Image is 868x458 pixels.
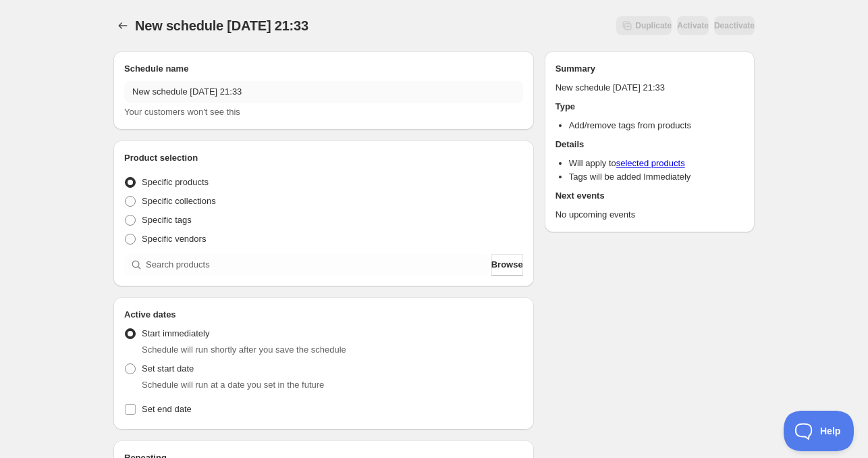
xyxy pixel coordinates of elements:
h2: Type [555,100,744,113]
span: Specific products [142,177,209,187]
span: Schedule will run shortly after you save the schedule [142,345,346,355]
span: Your customers won't see this [124,107,240,117]
span: Specific tags [142,215,192,225]
p: New schedule [DATE] 21:33 [555,81,744,95]
input: Search products [146,254,489,276]
h2: Product selection [124,151,523,165]
h2: Schedule name [124,62,523,76]
span: Browse [491,258,523,272]
h2: Next events [555,189,744,203]
button: Schedules [113,16,132,35]
iframe: Toggle Customer Support [784,411,855,451]
a: selected products [616,158,685,168]
span: Set start date [142,363,194,374]
button: Browse [491,254,523,276]
h2: Details [555,138,744,151]
span: Schedule will run at a date you set in the future [142,380,324,390]
p: No upcoming events [555,208,744,222]
span: Set end date [142,404,192,414]
h2: Active dates [124,308,523,322]
h2: Summary [555,62,744,76]
li: Tags will be added Immediately [569,170,744,184]
li: Add/remove tags from products [569,119,744,132]
span: Specific collections [142,196,216,206]
span: Start immediately [142,328,209,338]
span: Specific vendors [142,234,206,244]
span: New schedule [DATE] 21:33 [135,18,308,33]
li: Will apply to [569,157,744,170]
